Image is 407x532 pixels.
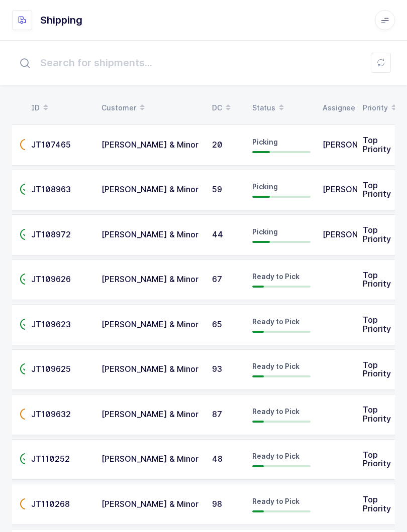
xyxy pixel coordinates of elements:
span:  [20,499,32,509]
span: JT108972 [31,229,71,239]
span: Top Priority [363,494,391,513]
span: JT109632 [31,409,71,419]
span: Picking [252,182,278,191]
span: [PERSON_NAME] & Minor [101,184,198,194]
span: Picking [252,138,278,146]
span: 48 [212,454,223,464]
span: JT109626 [31,274,71,284]
span: 59 [212,184,222,194]
span: Ready to Pick [252,272,299,281]
span: 93 [212,364,222,374]
span:  [20,319,32,329]
span: Ready to Pick [252,317,299,326]
span: Top Priority [363,315,391,334]
span: [PERSON_NAME] & Minor [101,454,198,464]
div: Priority [363,99,387,116]
h1: Shipping [40,12,82,28]
span:  [20,140,32,150]
span: [PERSON_NAME] & Minor [101,319,198,329]
span: 44 [212,229,223,239]
span: Ready to Pick [252,407,299,416]
input: Search for shipments... [12,47,395,79]
span: [PERSON_NAME] & Minor [101,274,198,284]
span: JT110252 [31,454,70,464]
span: [PERSON_NAME] & Minor [101,229,198,239]
span: JT108963 [31,184,71,194]
span: [PERSON_NAME] & Minor [101,364,198,374]
span: JT107465 [31,140,71,150]
span:  [20,409,32,419]
span: [PERSON_NAME] [323,184,388,194]
span: Top Priority [363,225,391,244]
span: Top Priority [363,360,391,379]
span:  [20,274,32,284]
span: [PERSON_NAME] [323,140,388,150]
span: 67 [212,274,222,284]
span: Ready to Pick [252,452,299,460]
span: Top Priority [363,405,391,424]
div: Assignee [323,99,351,116]
span: Picking [252,227,278,236]
span: Top Priority [363,180,391,199]
span: 87 [212,409,222,419]
span: JT109623 [31,319,71,329]
span:  [20,184,32,194]
span: 65 [212,319,222,329]
span:  [20,364,32,374]
span: JT110268 [31,499,70,509]
span:  [20,454,32,464]
span: [PERSON_NAME] & Minor [101,499,198,509]
span: Ready to Pick [252,362,299,370]
span: 20 [212,140,223,150]
span: Ready to Pick [252,497,299,505]
div: ID [31,99,89,116]
span: [PERSON_NAME] & Minor [101,409,198,419]
span: Top Priority [363,135,391,154]
span: Top Priority [363,270,391,289]
span: [PERSON_NAME] [323,229,388,239]
span: 98 [212,499,222,509]
span: JT109625 [31,364,71,374]
div: DC [212,99,240,116]
span: Top Priority [363,450,391,469]
span: [PERSON_NAME] & Minor [101,140,198,150]
div: Customer [101,99,200,116]
div: Status [252,99,311,116]
span:  [20,229,32,239]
